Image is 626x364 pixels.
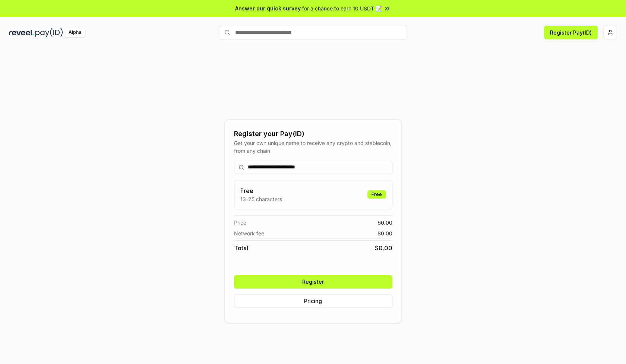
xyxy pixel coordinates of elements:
span: for a chance to earn 10 USDT 📝 [302,4,382,12]
span: $ 0.00 [375,244,392,252]
button: Pricing [234,294,392,308]
div: Register your Pay(ID) [234,129,392,139]
img: reveel_dark [9,28,34,37]
button: Register [234,275,392,289]
div: Free [367,190,386,199]
span: Price [234,219,246,226]
div: Get your own unique name to receive any crypto and stablecoin, from any chain [234,139,392,155]
div: Alpha [64,28,85,37]
span: Total [234,244,248,252]
span: Answer our quick survey [235,4,301,12]
p: 13-25 characters [240,195,282,203]
span: Network fee [234,229,264,237]
button: Register Pay(ID) [544,26,598,39]
span: $ 0.00 [377,229,392,237]
img: pay_id [35,28,63,37]
span: $ 0.00 [377,219,392,226]
h3: Free [240,186,282,195]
